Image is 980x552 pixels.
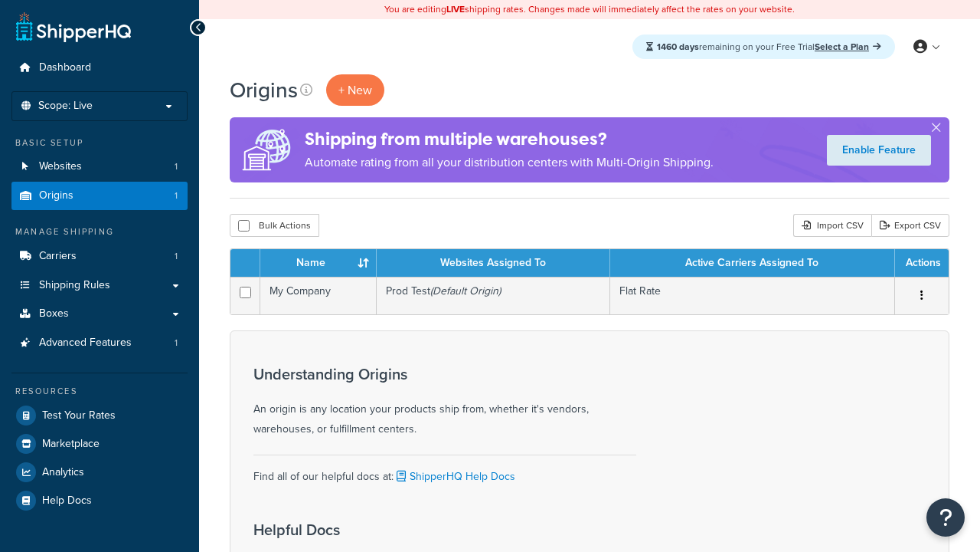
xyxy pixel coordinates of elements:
h3: Helpful Docs [253,521,557,538]
span: + New [338,81,372,99]
a: Shipping Rules [11,271,188,300]
b: LIVE [446,2,465,16]
a: Dashboard [11,54,188,82]
h3: Understanding Origins [253,366,636,383]
a: Enable Feature [827,135,931,166]
li: Carriers [11,242,188,271]
a: Boxes [11,300,188,328]
div: remaining on your Free Trial [632,34,895,59]
th: Name : activate to sort column ascending [260,249,377,277]
span: Dashboard [39,61,91,74]
td: Flat Rate [610,277,895,314]
div: Import CSV [793,214,871,237]
div: An origin is any location your products ship from, whether it's vendors, warehouses, or fulfillme... [253,366,636,439]
strong: 1460 days [657,40,699,54]
td: Prod Test [377,277,610,314]
a: + New [326,74,384,106]
td: My Company [260,277,377,314]
a: Test Your Rates [11,402,188,429]
li: Advanced Features [11,329,188,357]
a: ShipperHQ Home [16,11,131,42]
p: Automate rating from all your distribution centers with Multi-Origin Shipping. [305,152,714,173]
button: Open Resource Center [926,498,965,537]
span: Test Your Rates [42,409,116,422]
a: Select a Plan [815,40,881,54]
th: Active Carriers Assigned To [610,249,895,277]
span: Carriers [39,250,77,263]
img: ad-origins-multi-dfa493678c5a35abed25fd24b4b8a3fa3505936ce257c16c00bdefe2f3200be3.png [230,117,305,182]
a: Export CSV [871,214,949,237]
div: Basic Setup [11,136,188,149]
a: Help Docs [11,487,188,514]
span: Shipping Rules [39,279,110,292]
span: 1 [175,160,178,173]
span: Analytics [42,466,84,479]
i: (Default Origin) [430,283,501,299]
th: Websites Assigned To [377,249,610,277]
th: Actions [895,249,949,277]
a: Marketplace [11,430,188,458]
a: Advanced Features 1 [11,329,188,357]
li: Websites [11,153,188,181]
span: Boxes [39,307,69,320]
li: Origins [11,182,188,210]
span: Marketplace [42,438,100,451]
div: Manage Shipping [11,225,188,238]
div: Find all of our helpful docs at: [253,455,636,487]
a: Analytics [11,458,188,486]
a: Origins 1 [11,182,188,210]
a: ShipperHQ Help Docs [394,468,515,485]
a: Websites 1 [11,153,188,181]
a: Carriers 1 [11,242,188,271]
span: 1 [175,337,178,350]
div: Resources [11,385,188,398]
h4: Shipping from multiple warehouses? [305,127,714,152]
span: Origins [39,189,73,202]
span: Help Docs [42,495,92,508]
span: 1 [175,250,178,263]
span: Scope: Live [38,100,93,113]
h1: Origins [230,75,298,105]
button: Bulk Actions [230,214,319,237]
span: 1 [175,189,178,202]
span: Advanced Features [39,337,132,350]
span: Websites [39,160,82,173]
